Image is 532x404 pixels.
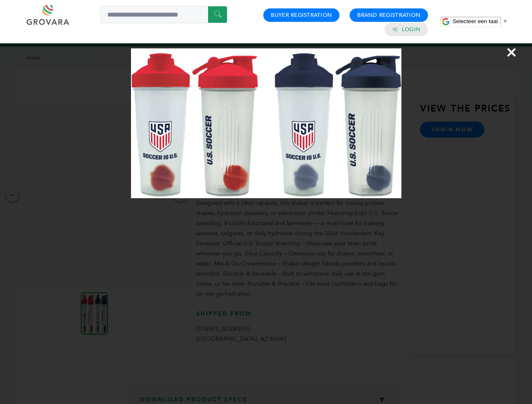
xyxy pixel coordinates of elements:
input: Search a product or brand... [101,6,227,23]
span: × [506,40,517,64]
span: Selecteer een taal [452,18,497,24]
a: Selecteer een taal​ [452,18,508,24]
a: Login [402,26,420,33]
span: ​ [500,18,500,24]
span: ▼ [503,18,508,24]
a: Buyer Registration [271,11,332,19]
img: Image Preview [131,48,401,198]
a: Brand Registration [357,11,420,19]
